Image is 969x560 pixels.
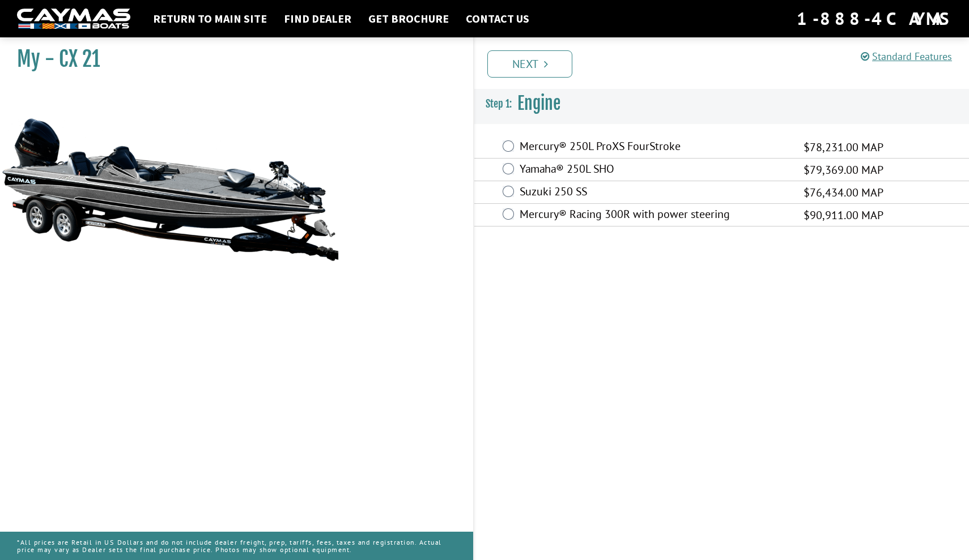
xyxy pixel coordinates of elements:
span: $90,911.00 MAP [804,207,883,224]
a: Get Brochure [363,11,454,26]
div: 1-888-4CAYMAS [797,6,952,31]
h1: My - CX 21 [17,46,445,72]
a: Find Dealer [278,11,357,26]
img: white-logo-c9c8dbefe5ff5ceceb0f0178aa75bf4bb51f6bca0971e226c86eb53dfe498488.png [17,8,130,29]
ul: Pagination [484,49,969,78]
label: Yamaha® 250L SHO [520,162,789,178]
a: Return to main site [147,11,273,26]
a: Next [487,50,572,78]
span: $79,369.00 MAP [804,161,883,178]
h3: Engine [474,83,969,125]
p: *All prices are Retail in US Dollars and do not include dealer freight, prep, tariffs, fees, taxe... [17,533,456,559]
label: Mercury® 250L ProXS FourStroke [520,139,789,156]
span: $76,434.00 MAP [804,184,883,201]
span: $78,231.00 MAP [804,139,883,156]
label: Suzuki 250 SS [520,185,789,201]
a: Standard Features [861,50,952,63]
label: Mercury® Racing 300R with power steering [520,207,789,224]
a: Contact Us [460,11,535,26]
